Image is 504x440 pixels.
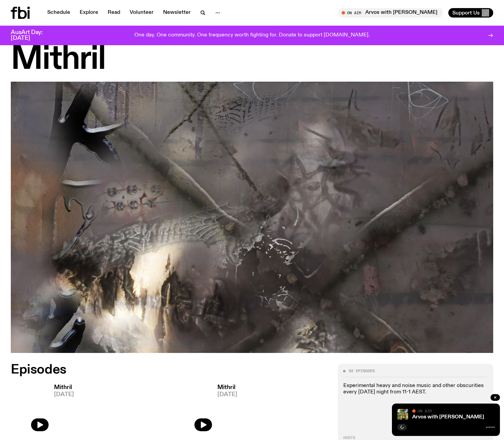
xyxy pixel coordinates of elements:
a: Newsletter [159,8,195,18]
h1: Mithril [11,45,493,75]
span: On Air [418,409,432,413]
span: [DATE] [217,392,237,397]
a: Mithril[DATE] [212,385,237,432]
img: Lizzie Bowles is sitting in a bright green field of grass, with dark sunglasses and a black top. ... [397,409,408,420]
button: On AirArvos with [PERSON_NAME] [338,8,443,18]
h3: AusArt Day: [DATE] [11,30,54,41]
a: Schedule [43,8,74,18]
h3: Mithril [217,385,237,390]
p: Experimental heavy and noise music and other obscurities every [DATE] night from 11-1 AEST. [343,383,488,395]
a: Mithril[DATE] [49,385,74,432]
a: Read [104,8,124,18]
a: Volunteer [126,8,158,18]
a: Arvos with [PERSON_NAME] [412,414,484,420]
span: [DATE] [54,392,74,397]
h3: Mithril [54,385,74,390]
span: Support Us [452,10,480,16]
span: 92 episodes [349,369,375,373]
h2: Episodes [11,364,330,376]
a: Explore [76,8,102,18]
p: One day. One community. One frequency worth fighting for. Donate to support [DOMAIN_NAME]. [134,32,370,38]
img: An abstract artwork in mostly grey, with a textural cross in the centre. There are metallic and d... [11,82,493,353]
button: Support Us [448,8,493,18]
